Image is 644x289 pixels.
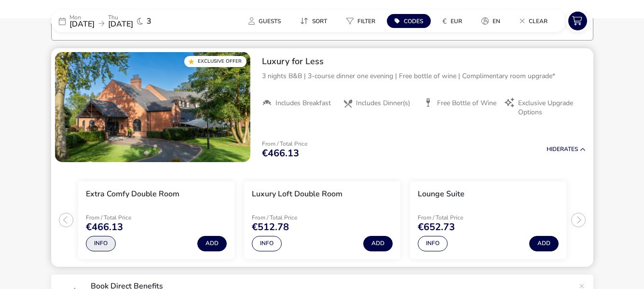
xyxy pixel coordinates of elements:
[55,52,250,162] swiper-slide: 1 / 1
[451,17,462,25] span: EUR
[387,14,435,28] naf-pibe-menu-bar-item: Codes
[493,17,500,25] span: en
[108,14,133,20] p: Thu
[418,236,448,251] button: Info
[404,17,423,25] span: Codes
[292,14,335,28] button: Sort
[529,17,548,25] span: Clear
[518,99,578,116] span: Exclusive Upgrade Options
[262,141,307,147] p: From / Total Price
[437,99,496,108] span: Free Bottle of Wine
[86,236,116,251] button: Info
[363,236,393,251] button: Add
[435,14,474,28] naf-pibe-menu-bar-item: €EUR
[387,14,431,28] button: Codes
[529,236,559,251] button: Add
[259,17,281,25] span: Guests
[275,99,331,108] span: Includes Breakfast
[442,16,447,26] i: €
[547,145,560,153] span: Hide
[356,99,410,108] span: Includes Dinner(s)
[312,17,327,25] span: Sort
[512,14,555,28] button: Clear
[69,14,95,20] p: Mon
[197,236,227,251] button: Add
[108,19,133,29] span: [DATE]
[252,236,282,251] button: Info
[262,149,299,158] span: €466.13
[292,14,339,28] naf-pibe-menu-bar-item: Sort
[357,17,375,25] span: Filter
[547,146,586,152] button: HideRates
[418,215,500,220] p: From / Total Price
[252,215,334,220] p: From / Total Price
[147,17,151,25] span: 3
[474,14,508,28] button: en
[86,222,123,232] span: €466.13
[184,56,247,67] div: Exclusive Offer
[73,178,239,263] swiper-slide: 1 / 3
[254,48,593,124] div: Luxury for Less3 nights B&B | 3-course dinner one evening | Free bottle of wine | Complimentary r...
[405,178,571,263] swiper-slide: 3 / 3
[86,215,168,220] p: From / Total Price
[69,19,95,29] span: [DATE]
[241,14,288,28] button: Guests
[252,189,343,199] h3: Luxury Loft Double Room
[252,222,289,232] span: €512.78
[86,189,179,199] h3: Extra Comfy Double Room
[262,71,586,81] p: 3 nights B&B | 3-course dinner one evening | Free bottle of wine | Complimentary room upgrade*
[435,14,470,28] button: €EUR
[239,178,405,263] swiper-slide: 2 / 3
[512,14,559,28] naf-pibe-menu-bar-item: Clear
[241,14,292,28] naf-pibe-menu-bar-item: Guests
[418,189,465,199] h3: Lounge Suite
[339,14,383,28] button: Filter
[262,56,586,67] h2: Luxury for Less
[474,14,512,28] naf-pibe-menu-bar-item: en
[51,10,196,32] div: Mon[DATE]Thu[DATE]3
[339,14,387,28] naf-pibe-menu-bar-item: Filter
[418,222,455,232] span: €652.73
